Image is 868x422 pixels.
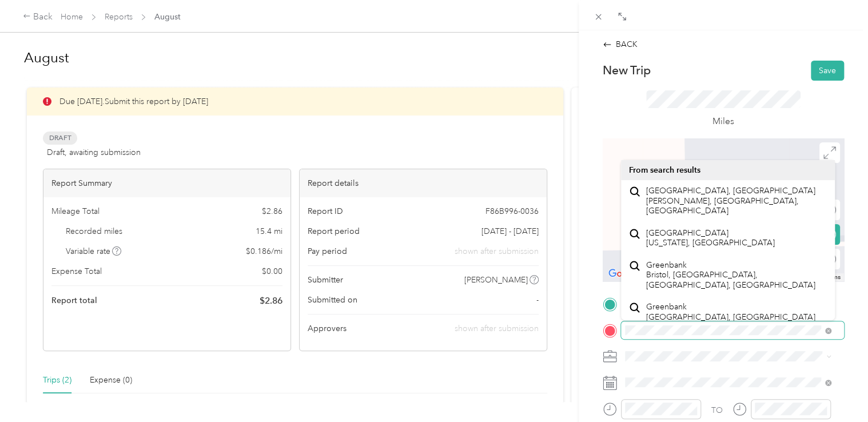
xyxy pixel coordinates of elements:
[811,61,844,81] button: Save
[603,38,638,50] div: BACK
[646,228,775,248] span: [GEOGRAPHIC_DATA] [US_STATE], [GEOGRAPHIC_DATA]
[606,266,643,281] img: Google
[712,114,734,129] p: Miles
[711,404,723,416] div: TO
[646,260,827,290] span: Greenbank Bristol, [GEOGRAPHIC_DATA], [GEOGRAPHIC_DATA], [GEOGRAPHIC_DATA]
[646,302,815,322] span: Greenbank [GEOGRAPHIC_DATA], [GEOGRAPHIC_DATA]
[646,186,827,216] span: [GEOGRAPHIC_DATA], [GEOGRAPHIC_DATA][PERSON_NAME], [GEOGRAPHIC_DATA], [GEOGRAPHIC_DATA]
[629,165,700,175] span: From search results
[603,62,651,78] p: New Trip
[804,358,868,422] iframe: Everlance-gr Chat Button Frame
[606,266,643,281] a: Open this area in Google Maps (opens a new window)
